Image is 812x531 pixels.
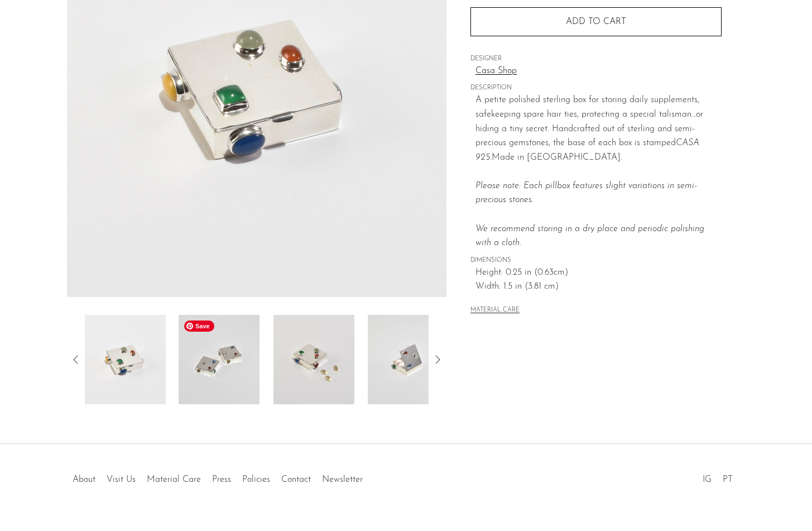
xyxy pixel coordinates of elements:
[470,7,722,36] button: Add to cart
[475,93,722,251] p: A petite polished sterling box for storing daily supplements, safekeeping spare hair ties, protec...
[475,138,699,162] em: CASA 925.
[566,17,626,26] span: Add to cart
[368,315,449,404] img: Sterling Gemstone Pillbox
[67,466,368,487] ul: Quick links
[470,54,722,64] span: DESIGNER
[475,181,704,247] em: Please note: Each pillbox features slight variations in semi-precious stones.
[703,475,712,484] a: IG
[697,466,738,487] ul: Social Medias
[470,307,520,315] button: MATERIAL CARE
[107,475,136,484] a: Visit Us
[281,475,311,484] a: Contact
[184,320,214,332] span: Save
[475,64,722,79] a: Casa Shop
[147,475,201,484] a: Material Care
[723,475,733,484] a: PT
[179,315,260,404] img: Sterling Gemstone Pillbox
[212,475,231,484] a: Press
[475,224,704,248] i: We recommend storing in a dry place and periodic polishing with a cloth.
[470,83,722,93] span: DESCRIPTION
[470,256,722,266] span: DIMENSIONS
[475,266,722,280] span: Height: 0.25 in (0.63cm)
[475,280,722,294] span: Width: 1.5 in (3.81 cm)
[85,315,166,404] img: Sterling Gemstone Pillbox
[242,475,270,484] a: Policies
[73,475,95,484] a: About
[273,315,354,404] img: Sterling Gemstone Pillbox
